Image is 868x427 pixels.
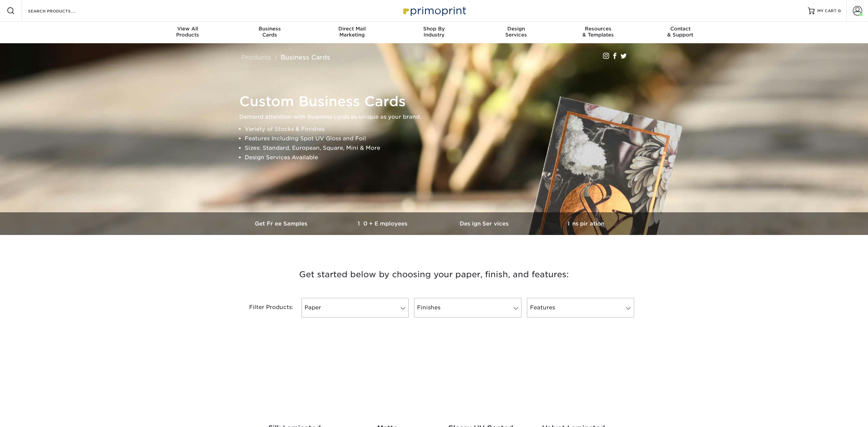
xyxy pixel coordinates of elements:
[239,93,635,110] h1: Custom Business Cards
[302,298,409,317] a: Paper
[256,342,333,419] img: Silk Laminated Business Cards
[393,26,475,32] span: Shop By
[311,26,393,38] div: Marketing
[239,112,635,122] p: Demand attention with business cards as unique as your brand.
[231,212,333,235] a: Get Free Samples
[245,153,635,162] li: Design Services Available
[639,26,721,38] div: & Support
[557,26,639,32] span: Resources
[393,22,475,43] a: Shop ByIndustry
[349,342,426,419] img: Matte Business Cards
[535,212,637,235] a: Inspiration
[393,26,475,38] div: Industry
[817,8,837,14] span: MY CART
[245,124,635,134] li: Variety of Stocks & Finishes
[639,22,721,43] a: Contact& Support
[639,26,721,32] span: Contact
[229,26,311,38] div: Cards
[527,298,634,317] a: Features
[229,22,311,43] a: BusinessCards
[229,26,311,32] span: Business
[147,22,229,43] a: View AllProducts
[236,259,632,290] h3: Get started below by choosing your paper, finish, and features:
[245,143,635,153] li: Sizes: Standard, European, Square, Mini & More
[557,26,639,38] div: & Templates
[241,53,271,61] a: Products
[245,134,635,143] li: Features Including Spot UV Gloss and Foil
[475,26,557,32] span: Design
[281,53,330,61] a: Business Cards
[147,26,229,38] div: Products
[231,298,299,317] div: Filter Products:
[231,220,333,227] h3: Get Free Samples
[442,342,519,419] img: Glossy UV Coated Business Cards
[535,220,637,227] h3: Inspiration
[147,26,229,32] span: View All
[27,7,93,15] input: SEARCH PRODUCTS.....
[475,26,557,38] div: Services
[311,26,393,32] span: Direct Mail
[557,22,639,43] a: Resources& Templates
[333,212,434,235] a: 10+ Employees
[414,298,521,317] a: Finishes
[434,220,535,227] h3: Design Services
[838,8,841,13] span: 0
[475,22,557,43] a: DesignServices
[333,220,434,227] h3: 10+ Employees
[434,212,535,235] a: Design Services
[311,22,393,43] a: Direct MailMarketing
[535,342,612,419] img: Velvet Laminated Business Cards
[400,3,468,18] img: Primoprint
